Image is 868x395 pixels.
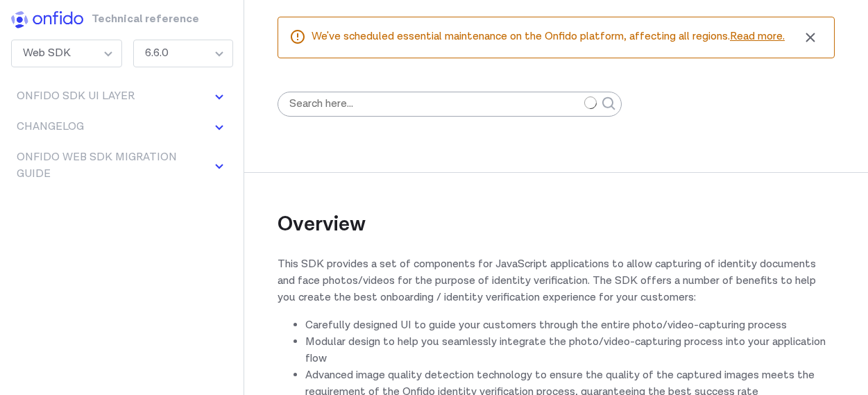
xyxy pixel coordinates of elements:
li: Modular design to help you seamlessly integrate the photo/video-capturing process into your appli... [305,334,835,367]
p: This SDK provides a set of components for JavaScript applications to allow capturing of identity ... [278,256,835,306]
img: svg+xml;base64,PHN2ZyBoZWlnaHQ9IjE2IiB2aWV3Qm94PSIwIDAgMTYgMTYiIHdpZHRoPSIxNiIgeG1sbnM9Imh0dHA6Ly... [211,158,228,174]
button: Onfido Web SDK Migration Guide [11,145,233,187]
a: Read more. [730,29,785,44]
span: We've scheduled essential maintenance on the Onfido platform, affecting all regions. [312,28,798,47]
input: Search here… [278,92,622,117]
button: Submit your search query. [597,75,622,133]
img: h8y2NZtIVQ2cQAAAABJRU5ErkJggg== [11,11,83,28]
div: 6.6.0 [133,40,233,67]
div: Web SDK [11,40,122,67]
button: Changelog [11,115,233,140]
h1: Technical reference [92,11,163,34]
h2: Overview [278,172,835,239]
button: Onfido SDK UI Layer [11,84,233,109]
img: svg+xml;base64,PHN2ZyBoZWlnaHQ9IjE2IiB2aWV3Qm94PSIwIDAgMTYgMTYiIHdpZHRoPSIxNiIgeG1sbnM9Imh0dHA6Ly... [211,88,228,105]
a: overview permalink [366,211,386,239]
img: svg+xml;base64,PHN2ZyBoZWlnaHQ9IjE2IiB2aWV3Qm94PSIwIDAgMTYgMTYiIHdpZHRoPSIxNiIgeG1sbnM9Imh0dHA6Ly... [211,119,228,135]
li: Carefully designed UI to guide your customers through the entire photo/video-capturing process [305,317,835,334]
